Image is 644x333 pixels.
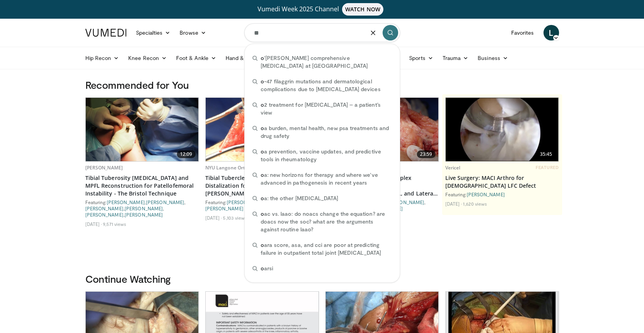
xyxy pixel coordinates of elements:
span: o [261,78,264,85]
span: a: new horizons for therapy and where we've advanced in pathogenesis in recent years [261,171,392,187]
h3: Continue Watching [85,273,559,285]
img: VuMedi Logo [85,29,127,37]
span: arsi [261,264,273,272]
span: a prevention, vaccine updates, and predictive tools in rheumatology [261,148,392,163]
a: NYU Langone Orthopedics [205,164,266,171]
span: o [261,55,264,61]
div: Featuring: , , [205,199,319,211]
li: [DATE] [445,201,462,207]
a: [PERSON_NAME] [386,199,424,205]
a: [PERSON_NAME] [146,199,184,205]
a: [PERSON_NAME] [125,212,163,217]
a: [PERSON_NAME] [85,164,123,171]
span: o [261,101,264,108]
span: FEATURED [536,165,559,170]
span: o [261,195,264,201]
img: cab769df-a0f6-4752-92da-42e92bb4de9a.620x360_q85_upscale.jpg [86,98,199,161]
a: Browse [175,25,211,41]
a: [PERSON_NAME] [467,192,505,197]
a: Sports [404,50,438,66]
a: [PERSON_NAME] [107,199,145,205]
a: Live Surgery: MACI Arthro for [DEMOGRAPHIC_DATA] LFC Defect [445,174,559,190]
a: 12:09 [86,98,199,161]
li: 9,571 views [103,221,126,227]
span: a: the other [MEDICAL_DATA] [261,194,339,202]
a: Specialties [131,25,175,41]
span: WATCH NOW [342,3,383,16]
a: Hip Recon [81,50,124,66]
img: eb023345-1e2d-4374-a840-ddbc99f8c97c.620x360_q85_upscale.jpg [446,98,559,161]
span: o [261,265,264,271]
span: o [261,210,264,217]
div: Featuring: [445,191,559,197]
input: Search topics, interventions [244,23,400,42]
a: Hand & Wrist [221,50,271,66]
li: 1,620 views [463,201,487,207]
a: Vumedi Week 2025 ChannelWATCH NOW [86,3,558,16]
a: [PERSON_NAME] [85,206,124,211]
span: ara score, asa, and cci are poor at predicting failure in outpatient total joint [MEDICAL_DATA] [261,241,392,257]
span: '[PERSON_NAME] comprehensive [MEDICAL_DATA] at [GEOGRAPHIC_DATA] [261,54,392,70]
li: [DATE] [85,221,102,227]
img: 8b157036-c30f-4684-893e-81924902daa4.jpg.620x360_q85_upscale.jpg [206,98,319,161]
span: 2 treatment for [MEDICAL_DATA] – a patient’s view [261,101,392,116]
div: Featuring: , , , , , [85,199,199,218]
a: Tibial Tubercle Anteromedialization and Distalization for [MEDICAL_DATA][PERSON_NAME] [205,174,319,197]
a: Tibial Tuberosity [MEDICAL_DATA] and MPFL Reconstruction for Patellofemoral Instability - The Bri... [85,174,199,197]
a: Foot & Ankle [171,50,221,66]
li: 5,103 views [223,215,247,221]
a: Knee Recon [124,50,171,66]
h3: Recommended for You [85,79,559,91]
span: o [261,241,264,248]
a: Trauma [438,50,473,66]
span: o [261,148,264,155]
a: 09:38 [206,98,319,161]
a: [PERSON_NAME] [205,206,243,211]
a: Vericel [445,164,461,171]
li: [DATE] [205,215,222,221]
a: L [543,25,559,41]
span: -47 filaggrin mutations and dermatological complications due to [MEDICAL_DATA] devices [261,78,392,93]
span: o [261,125,264,131]
span: ac vs. laao: do noacs change the equation? are doacs now the soc? what are the arguments against ... [261,210,392,233]
a: 35:45 [446,98,559,161]
a: Favorites [506,25,539,41]
a: [PERSON_NAME] [227,199,265,205]
a: [PERSON_NAME] [125,206,163,211]
span: 23:59 [417,150,436,158]
span: a burden, mental health, new psa treatments and drug safety [261,124,392,140]
span: 12:09 [177,150,196,158]
a: [PERSON_NAME] [85,212,124,217]
span: o [261,171,264,178]
span: 35:45 [537,150,556,158]
a: Business [473,50,513,66]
